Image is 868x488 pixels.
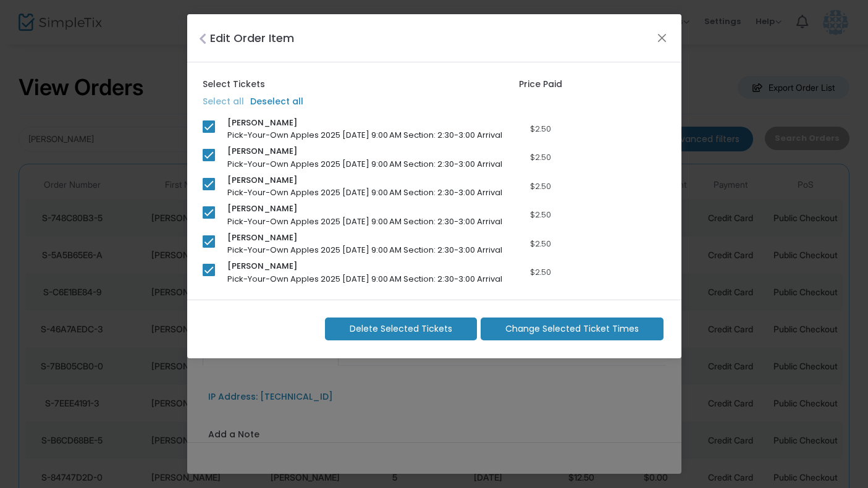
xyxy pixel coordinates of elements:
div: $2.50 [504,180,579,193]
span: Pick-Your-Own Apples 2025 [DATE] 9:00 AM Section: 2:30-3:00 Arrival [227,273,502,285]
label: Select Tickets [203,78,265,91]
div: $2.50 [504,151,579,164]
div: $2.50 [504,238,579,250]
button: Close [654,30,670,46]
span: Delete Selected Tickets [350,322,452,335]
span: [PERSON_NAME] [227,203,297,215]
label: Price Paid [519,78,562,91]
span: [PERSON_NAME] [227,174,297,187]
span: Pick-Your-Own Apples 2025 [DATE] 9:00 AM Section: 2:30-3:00 Arrival [227,158,502,170]
label: Deselect all [250,95,303,108]
span: [PERSON_NAME] [227,117,297,129]
span: [PERSON_NAME] [227,232,297,244]
i: Close [199,33,206,45]
div: $2.50 [504,123,579,135]
span: Pick-Your-Own Apples 2025 [DATE] 9:00 AM Section: 2:30-3:00 Arrival [227,129,502,141]
div: $2.50 [504,209,579,221]
span: Pick-Your-Own Apples 2025 [DATE] 9:00 AM Section: 2:30-3:00 Arrival [227,187,502,198]
span: Pick-Your-Own Apples 2025 [DATE] 9:00 AM Section: 2:30-3:00 Arrival [227,216,502,227]
span: [PERSON_NAME] [227,145,297,158]
h4: Edit Order Item [210,30,294,46]
div: $2.50 [504,266,579,279]
span: Pick-Your-Own Apples 2025 [DATE] 9:00 AM Section: 2:30-3:00 Arrival [227,244,502,256]
label: Select all [203,95,244,108]
span: [PERSON_NAME] [227,260,297,272]
span: Change Selected Ticket Times [505,322,639,335]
